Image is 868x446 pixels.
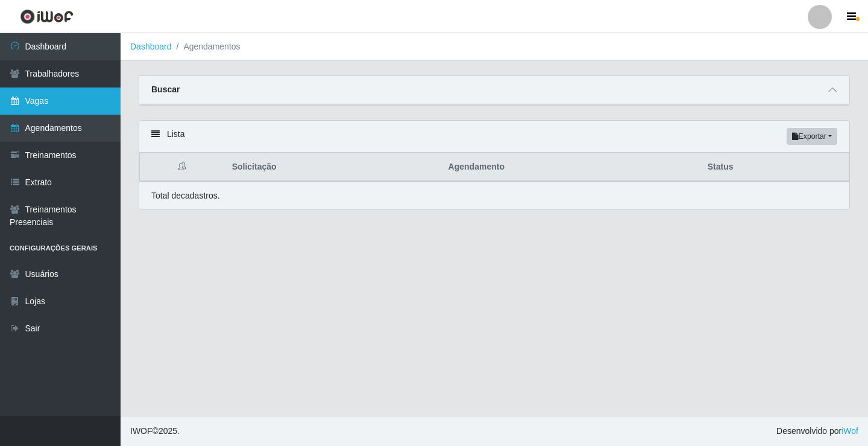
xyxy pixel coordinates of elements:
[139,121,849,153] div: Lista
[121,33,868,61] nav: breadcrumb
[700,153,849,182] th: Status
[130,426,153,436] span: IWOF
[787,128,837,145] button: Exportar
[225,153,441,182] th: Solicitação
[151,84,180,94] strong: Buscar
[841,426,858,436] a: iWof
[20,9,74,24] img: CoreUI Logo
[776,425,858,438] span: Desenvolvido por
[151,190,220,202] p: Total de cadastros.
[172,40,241,53] li: Agendamentos
[130,425,180,438] span: © 2025 .
[441,153,700,182] th: Agendamento
[130,42,172,51] a: Dashboard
